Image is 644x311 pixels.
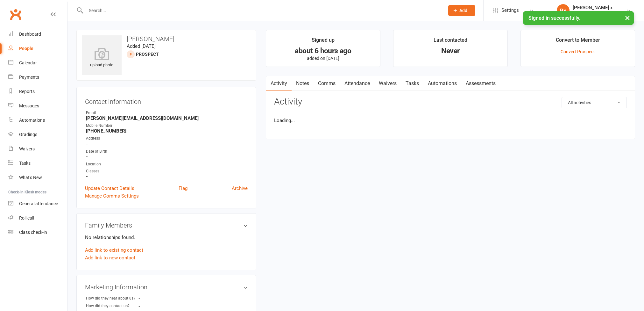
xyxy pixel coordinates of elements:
[19,215,34,221] div: Roll call
[85,284,248,291] h3: Marketing Information
[8,170,67,185] a: What's New
[85,234,248,241] p: No relationships found.
[8,6,24,22] a: Clubworx
[8,127,67,142] a: Gradings
[85,254,135,262] a: Add link to new contact
[8,27,67,41] a: Dashboard
[85,96,248,105] h3: Contact information
[86,123,248,129] div: Mobile Number
[82,47,122,69] div: upload photo
[19,146,35,151] div: Waivers
[556,36,600,47] div: Convert to Member
[85,192,139,200] a: Manage Comms Settings
[8,113,67,127] a: Automations
[19,60,37,65] div: Calendar
[138,304,175,309] strong: -
[573,5,626,11] div: [PERSON_NAME] x
[374,76,401,91] a: Waivers
[86,168,248,174] div: Classes
[19,230,47,235] div: Class check-in
[86,174,248,179] strong: -
[19,46,33,51] div: People
[19,32,41,37] div: Dashboard
[8,56,67,70] a: Calendar
[266,76,292,91] a: Activity
[461,76,500,91] a: Assessments
[232,184,248,192] a: Archive
[19,89,35,94] div: Reports
[314,76,340,91] a: Comms
[86,110,248,116] div: Email
[86,303,138,309] div: How did they contact us?
[272,56,374,61] p: added on [DATE]
[85,184,134,192] a: Update Contact Details
[272,47,374,54] div: about 6 hours ago
[86,148,248,155] div: Date of Birth
[19,103,39,108] div: Messages
[401,76,423,91] a: Tasks
[19,161,31,166] div: Tasks
[459,8,467,13] span: Add
[8,84,67,99] a: Reports
[84,6,440,15] input: Search...
[312,36,335,47] div: Signed up
[557,4,570,17] div: Rx
[86,154,248,160] strong: -
[86,141,248,147] strong: -
[8,41,67,56] a: People
[8,197,67,211] a: General attendance kiosk mode
[448,5,475,16] button: Add
[138,296,175,301] strong: -
[274,117,627,124] li: Loading...
[19,132,37,137] div: Gradings
[423,76,461,91] a: Automations
[292,76,314,91] a: Notes
[8,225,67,240] a: Class kiosk mode
[127,43,156,49] time: Added [DATE]
[399,47,502,54] div: Never
[340,76,374,91] a: Attendance
[86,115,248,121] strong: [PERSON_NAME][EMAIL_ADDRESS][DOMAIN_NAME]
[19,175,42,180] div: What's New
[274,97,627,107] h3: Activity
[86,295,138,301] div: How did they hear about us?
[501,3,519,18] span: Settings
[8,156,67,170] a: Tasks
[19,201,58,206] div: General attendance
[8,99,67,113] a: Messages
[85,246,143,254] a: Add link to existing contact
[179,184,188,192] a: Flag
[561,49,595,54] a: Convert Prospect
[86,135,248,141] div: Address
[622,11,633,25] button: ×
[19,118,45,123] div: Automations
[528,15,580,21] span: Signed in successfully.
[573,11,626,16] div: Bulldog Thai Boxing School
[136,52,159,57] snap: prospect
[8,142,67,156] a: Waivers
[86,161,248,167] div: Location
[8,211,67,225] a: Roll call
[434,36,467,47] div: Last contacted
[85,222,248,229] h3: Family Members
[86,128,248,134] strong: [PHONE_NUMBER]
[8,70,67,84] a: Payments
[19,75,39,80] div: Payments
[82,35,251,42] h3: [PERSON_NAME]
